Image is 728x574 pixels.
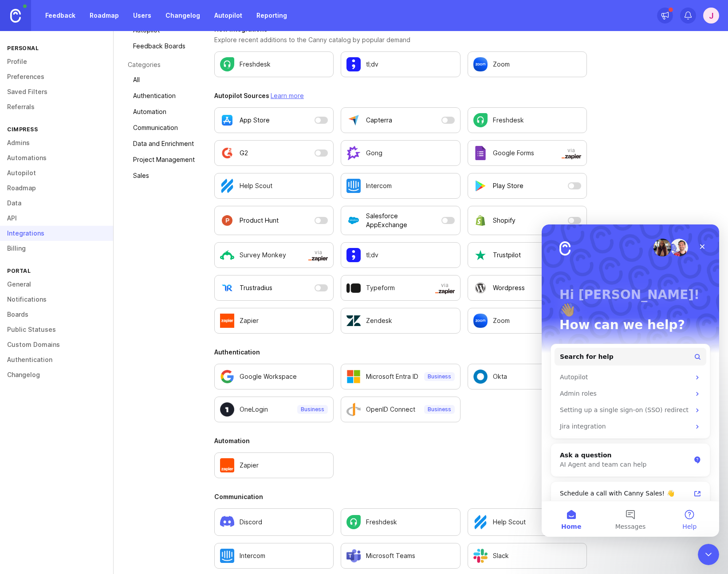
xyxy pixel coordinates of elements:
[468,51,587,77] a: Configure Zoom settings.
[703,8,719,24] button: J
[84,8,124,24] a: Roadmap
[468,173,587,199] button: Play Store is currently disabled as an Autopilot data source. Open a modal to adjust settings.
[128,60,200,69] p: Categories
[128,89,200,103] a: Authentication
[468,140,587,166] a: Configure Google Forms in a new tab.
[341,397,460,422] a: Configure OpenID Connect settings.
[240,283,272,292] p: Trustradius
[698,544,719,565] iframe: Intercom live chat
[493,216,516,225] p: Shopify
[468,508,587,536] a: Configure Help Scout settings.
[366,181,392,190] p: Intercom
[214,206,334,235] button: Product Hunt is currently disabled as an Autopilot data source. Open a modal to adjust settings.
[493,251,521,259] p: Trustpilot
[128,137,200,151] a: Data and Enrichment
[493,60,510,69] p: Zoom
[366,251,378,259] p: tl;dv
[240,316,259,325] p: Zapier
[128,8,157,24] a: Users
[341,308,460,334] a: Configure Zendesk settings.
[240,372,297,381] p: Google Workspace
[160,8,205,24] a: Changelog
[366,551,415,560] p: Microsoft Teams
[493,518,526,527] p: Help Scout
[341,107,460,133] button: Capterra is currently disabled as an Autopilot data source. Open a modal to adjust settings.
[240,251,286,259] p: Survey Monkey
[214,275,334,301] button: Trustradius is currently disabled as an Autopilot data source. Open a modal to adjust settings.
[493,283,525,292] p: Wordpress
[366,212,437,229] p: Salesforce AppExchange
[214,397,334,422] a: Configure OneLogin settings.
[493,372,507,381] p: Okta
[214,436,587,445] h3: Automation
[214,308,334,334] a: Configure Zapier in a new tab.
[366,60,378,69] p: tl;dv
[240,181,272,190] p: Help Scout
[468,206,587,235] button: Shopify is currently disabled as an Autopilot data source. Open a modal to adjust settings.
[128,105,200,119] a: Automation
[240,116,270,125] p: App Store
[341,364,460,389] a: Configure Microsoft Entra ID settings.
[435,289,455,294] img: svg+xml;base64,PHN2ZyB3aWR0aD0iNTAwIiBoZWlnaHQ9IjEzNiIgZmlsbD0ibm9uZSIgeG1sbnM9Imh0dHA6Ly93d3cudz...
[468,364,587,389] a: Configure Okta settings.
[341,206,460,235] button: Salesforce AppExchange is currently disabled as an Autopilot data source. Open a modal to adjust ...
[40,8,81,24] a: Feedback
[214,364,334,389] a: Configure Google Workspace settings.
[128,121,200,135] a: Communication
[240,149,248,157] p: G2
[240,216,279,225] p: Product Hunt
[240,551,265,560] p: Intercom
[301,406,324,413] p: Business
[468,543,587,569] a: Configure Slack settings.
[214,543,334,569] a: Configure Intercom settings.
[128,169,200,183] a: Sales
[240,518,262,527] p: Discord
[214,51,334,77] a: Configure Freshdesk settings.
[341,51,460,77] a: Configure tl;dv settings.
[128,153,200,167] a: Project Management
[341,242,460,268] a: Configure tl;dv settings.
[10,9,21,23] img: Canny Home
[341,508,460,536] a: Configure Freshdesk settings.
[493,181,523,190] p: Play Store
[435,282,455,294] span: via
[341,140,460,166] a: Configure Gong settings.
[214,242,334,268] a: Configure Survey Monkey in a new tab.
[468,275,587,301] button: Wordpress is currently disabled as an Autopilot data source. Open a modal to adjust settings.
[214,107,334,133] button: App Store is currently disabled as an Autopilot data source. Open a modal to adjust settings.
[214,508,334,536] a: Configure Discord settings.
[493,149,534,157] p: Google Forms
[428,406,451,413] p: Business
[209,8,248,24] a: Autopilot
[562,147,581,159] span: via
[366,405,415,414] p: OpenID Connect
[214,173,334,199] a: Configure Help Scout settings.
[493,116,524,125] p: Freshdesk
[341,543,460,569] a: Configure Microsoft Teams settings.
[468,107,587,133] a: Configure Freshdesk settings.
[214,140,334,166] button: G2 is currently disabled as an Autopilot data source. Open a modal to adjust settings.
[128,39,200,53] a: Feedback Boards
[542,224,719,537] iframe: Intercom live chat
[341,173,460,199] a: Configure Intercom settings.
[240,461,259,470] p: Zapier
